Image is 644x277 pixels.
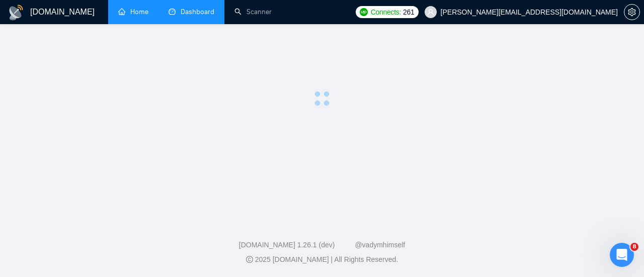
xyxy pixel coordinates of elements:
a: searchScanner [234,8,272,16]
img: logo [8,5,24,21]
a: setting [624,8,640,16]
a: [DOMAIN_NAME] 1.26.1 (dev) [239,241,335,249]
span: user [427,9,434,16]
a: homeHome [118,8,148,16]
img: upwork-logo.png [360,8,368,16]
span: dashboard [169,8,176,15]
div: 2025 [DOMAIN_NAME] | All Rights Reserved. [8,254,636,265]
a: @vadymhimself [355,241,405,249]
span: 8 [630,243,638,251]
span: setting [624,8,639,16]
iframe: Intercom live chat [610,243,634,267]
span: Dashboard [181,8,214,16]
span: Connects: [371,7,401,18]
span: copyright [246,256,253,263]
button: setting [624,4,640,20]
span: 261 [403,7,414,18]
